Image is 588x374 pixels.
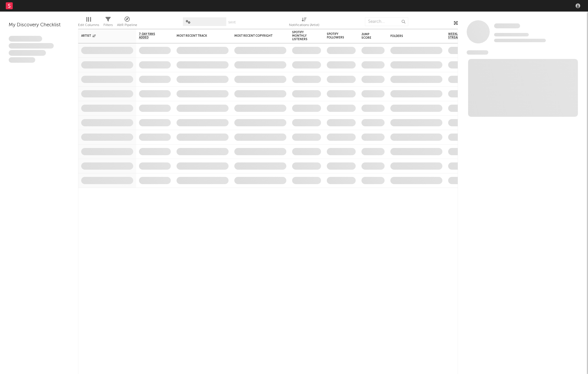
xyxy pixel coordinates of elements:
div: Artist [81,34,125,38]
div: Jump Score [361,33,376,40]
div: A&R Pipeline [117,14,137,31]
span: Tracking Since: [DATE] [494,33,529,36]
span: Weekly US Streams [448,32,468,39]
span: Integer aliquet in purus et [9,43,54,49]
div: Filters [103,14,113,31]
div: Folders [390,34,434,38]
div: My Discovery Checklist [9,22,69,29]
div: Most Recent Track [177,34,220,38]
button: Save [228,21,236,24]
span: News Feed [467,50,488,55]
div: Filters [103,22,113,29]
div: Edit Columns [78,22,99,29]
div: Spotify Followers [327,32,347,39]
a: Some Artist [494,23,520,29]
span: Lorem ipsum dolor [9,36,42,42]
span: Some Artist [494,23,520,28]
div: Notifications (Artist) [289,14,319,31]
div: Notifications (Artist) [289,22,319,29]
div: A&R Pipeline [117,22,137,29]
div: Most Recent Copyright [234,34,278,38]
span: 7-Day Fans Added [139,32,162,39]
div: Spotify Monthly Listeners [292,31,312,41]
span: Praesent ac interdum [9,50,46,56]
span: 0 fans last week [494,39,546,42]
div: Edit Columns [78,14,99,31]
input: Search... [365,17,408,26]
span: Aliquam viverra [9,57,35,63]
